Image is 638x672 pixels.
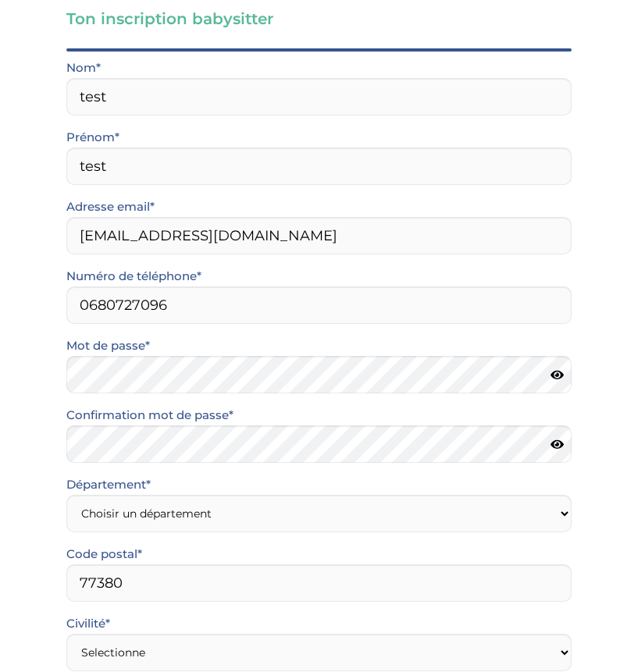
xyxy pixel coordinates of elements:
label: Numéro de téléphone* [66,266,201,286]
label: Adresse email* [66,197,155,217]
label: Confirmation mot de passe* [66,405,233,425]
input: Code postal [66,564,572,602]
label: Civilité* [66,613,110,634]
input: Nom [66,78,572,116]
label: Département* [66,475,151,495]
input: Numero de telephone [66,286,572,324]
h3: Ton inscription babysitter [66,8,572,30]
label: Prénom* [66,127,119,148]
label: Code postal* [66,544,142,564]
label: Mot de passe* [66,336,150,356]
input: Email [66,217,572,254]
input: Prénom [66,148,572,185]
